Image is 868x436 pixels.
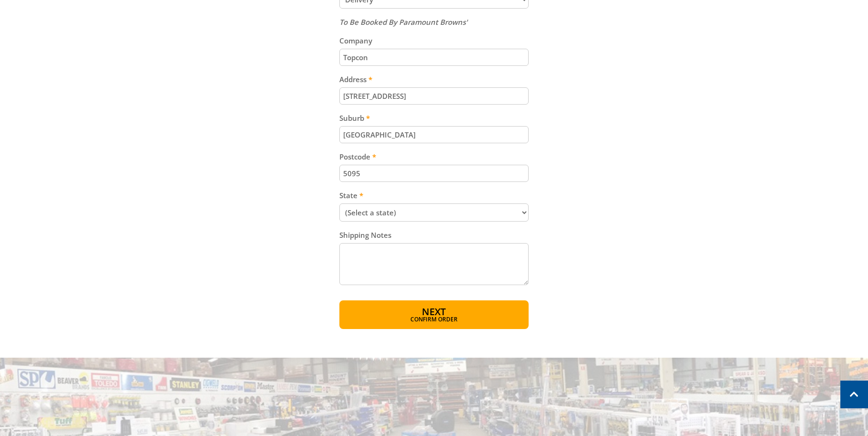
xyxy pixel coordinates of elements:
[339,87,529,105] input: Please enter your address.
[339,17,468,27] em: To Be Booked By Paramount Browns'
[422,305,446,318] span: Next
[339,190,529,201] label: State
[339,300,529,329] button: Next Confirm order
[339,74,529,85] label: Address
[339,203,529,222] select: Please select your state.
[339,112,529,124] label: Suburb
[360,317,508,322] span: Confirm order
[339,229,529,241] label: Shipping Notes
[339,151,529,162] label: Postcode
[339,35,529,46] label: Company
[339,165,529,182] input: Please enter your postcode.
[339,126,529,143] input: Please enter your suburb.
